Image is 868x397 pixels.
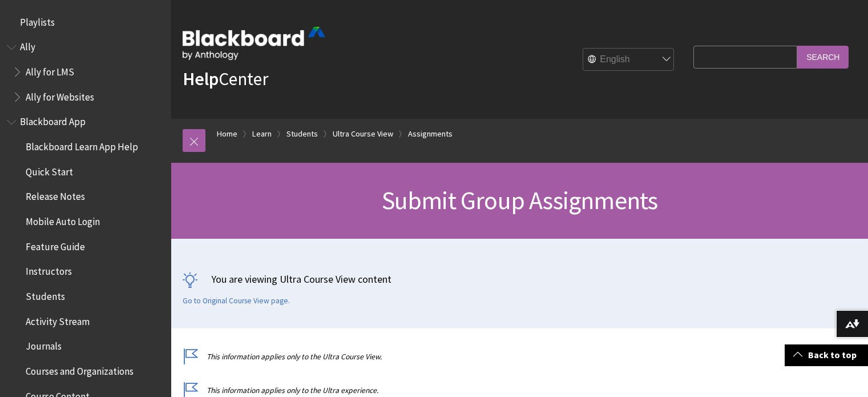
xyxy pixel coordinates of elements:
[20,38,35,53] span: Ally
[26,87,94,103] span: Ally for Websites
[217,127,237,141] a: Home
[26,262,72,278] span: Instructors
[333,127,393,141] a: Ultra Course View
[286,127,318,141] a: Students
[7,38,164,107] nav: Book outline for Anthology Ally Help
[183,27,325,60] img: Blackboard by Anthology
[26,212,100,227] span: Mobile Auto Login
[26,162,73,178] span: Quick Start
[183,296,290,306] a: Go to Original Course View page.
[20,113,86,128] span: Blackboard App
[26,337,62,352] span: Journals
[183,385,688,396] p: This information applies only to the Ultra experience.
[382,185,658,216] span: Submit Group Assignments
[183,272,857,286] p: You are viewing Ultra Course View content
[797,46,849,68] input: Search
[26,137,138,153] span: Blackboard Learn App Help
[183,351,688,362] p: This information applies only to the Ultra Course View.
[26,187,85,203] span: Release Notes
[252,127,272,141] a: Learn
[183,67,219,90] strong: Help
[26,287,65,302] span: Students
[26,237,85,252] span: Feature Guide
[183,67,268,90] a: HelpCenter
[7,13,164,32] nav: Book outline for Playlists
[583,49,675,71] select: Site Language Selector
[26,62,74,78] span: Ally for LMS
[26,362,134,377] span: Courses and Organizations
[26,312,90,327] span: Activity Stream
[20,13,55,28] span: Playlists
[408,127,453,141] a: Assignments
[785,344,868,366] a: Back to top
